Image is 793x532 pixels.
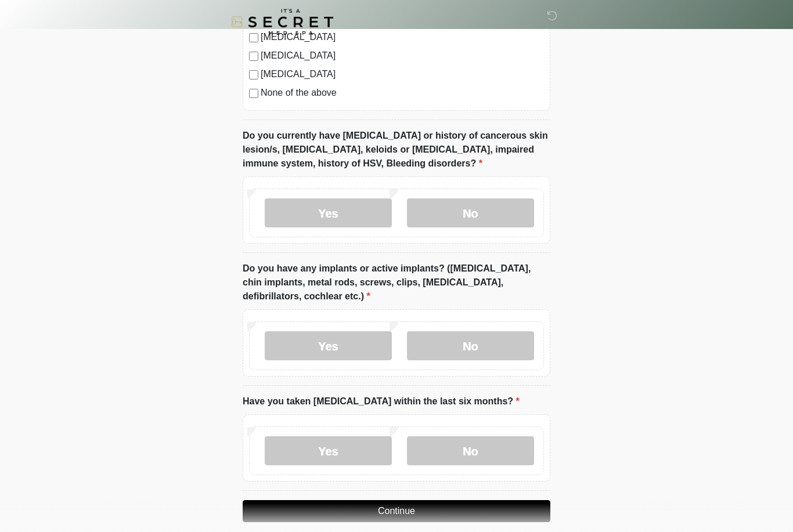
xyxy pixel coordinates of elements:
[265,198,392,227] label: Yes
[407,331,534,360] label: No
[261,67,544,81] label: [MEDICAL_DATA]
[265,436,392,465] label: Yes
[261,86,544,100] label: None of the above
[249,89,258,98] input: None of the above
[243,262,550,303] label: Do you have any implants or active implants? ([MEDICAL_DATA], chin implants, metal rods, screws, ...
[231,9,333,35] img: It's A Secret Med Spa Logo
[243,395,520,408] label: Have you taken [MEDICAL_DATA] within the last six months?
[249,70,258,79] input: [MEDICAL_DATA]
[261,49,544,63] label: [MEDICAL_DATA]
[265,331,392,360] label: Yes
[243,500,550,522] button: Continue
[249,52,258,61] input: [MEDICAL_DATA]
[407,198,534,227] label: No
[243,129,550,171] label: Do you currently have [MEDICAL_DATA] or history of cancerous skin lesion/s, [MEDICAL_DATA], keloi...
[407,436,534,465] label: No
